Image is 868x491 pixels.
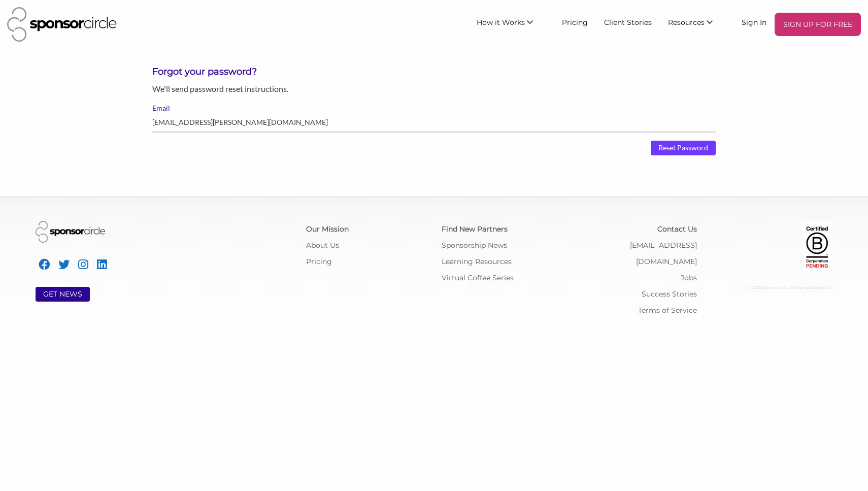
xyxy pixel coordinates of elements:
[7,7,117,42] img: Sponsor Circle Logo
[469,13,554,36] li: How it Works
[733,13,775,31] a: Sign In
[681,273,697,282] a: Jobs
[779,17,857,32] p: SIGN UP FOR FREE
[554,13,596,31] a: Pricing
[660,13,733,36] li: Resources
[668,18,705,27] span: Resources
[638,306,697,315] a: Terms of Service
[152,82,716,95] p: We'll send password reset instructions.
[152,104,716,113] label: Email
[657,224,697,234] a: Contact Us
[306,257,332,266] a: Pricing
[630,241,697,266] a: [EMAIL_ADDRESS][DOMAIN_NAME]
[802,221,832,272] img: Certified Corporation Pending Logo
[442,224,508,234] a: Find New Partners
[442,257,512,266] a: Learning Resources
[596,13,660,31] a: Client Stories
[712,280,832,296] div: © 2025 Sponsor Circle - All Rights Reserved
[43,289,82,299] a: GET NEWS
[442,273,514,282] a: Virtual Coffee Series
[642,289,697,299] a: Success Stories
[306,224,349,234] a: Our Mission
[36,221,105,243] img: Sponsor Circle Logo
[477,18,525,27] span: How it Works
[651,141,716,156] input: Reset Password
[442,241,507,250] a: Sponsorship News
[825,285,832,290] span: C: U:
[306,241,339,250] a: About Us
[152,66,716,78] h3: Forgot your password?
